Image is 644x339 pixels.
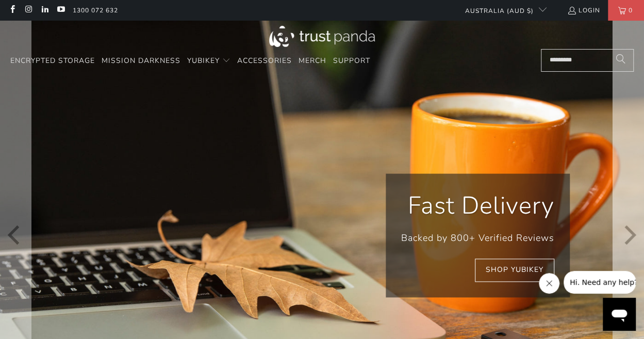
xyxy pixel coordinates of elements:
[608,49,634,72] button: Search
[567,5,600,16] a: Login
[237,56,292,66] span: Accessories
[24,6,32,14] a: Trust Panda Australia on Instagram
[401,231,554,246] p: Backed by 800+ Verified Reviews
[56,6,65,14] a: Trust Panda Australia on YouTube
[102,56,180,66] span: Mission Darkness
[401,189,554,223] p: Fast Delivery
[541,49,634,72] input: Search...
[333,56,370,66] span: Support
[187,56,220,66] span: YubiKey
[102,49,180,73] a: Mission Darkness
[10,49,95,73] a: Encrypted Storage
[603,298,636,331] iframe: Button to launch messaging window
[237,49,292,73] a: Accessories
[299,49,326,73] a: Merch
[10,49,370,73] nav: Translation missing: en.navigation.header.main_nav
[8,6,16,14] a: Trust Panda Australia on Facebook
[6,7,74,15] span: Hi. Need any help?
[564,271,636,294] iframe: Message from company
[73,5,118,16] a: 1300 072 632
[10,56,95,66] span: Encrypted Storage
[475,259,554,282] a: Shop YubiKey
[539,273,559,294] iframe: Close message
[40,6,49,14] a: Trust Panda Australia on LinkedIn
[187,49,230,73] summary: YubiKey
[299,56,326,66] span: Merch
[333,49,370,73] a: Support
[269,26,375,47] img: Trust Panda Australia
